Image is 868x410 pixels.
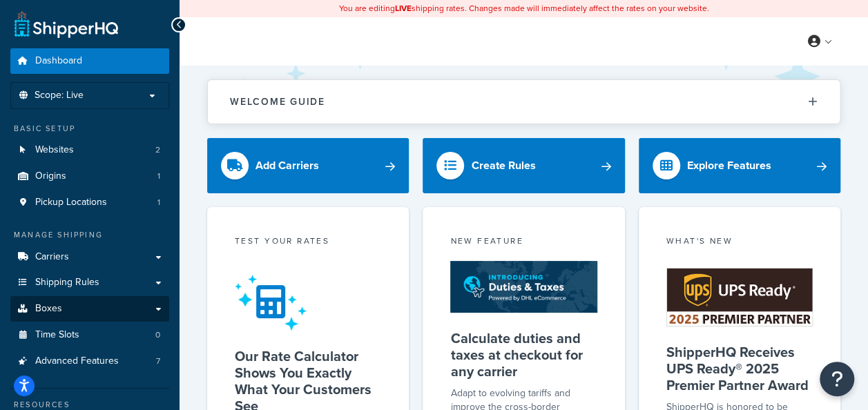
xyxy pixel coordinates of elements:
span: 1 [157,170,160,182]
div: Basic Setup [10,123,169,135]
span: 2 [155,144,160,156]
span: Pickup Locations [35,197,107,208]
button: Open Resource Center [820,362,854,396]
span: Advanced Features [35,355,119,367]
span: Boxes [35,303,62,315]
a: Time Slots0 [10,322,169,348]
a: Origins1 [10,164,169,189]
div: Explore Features [687,156,771,175]
a: Shipping Rules [10,270,169,295]
h5: ShipperHQ Receives UPS Ready® 2025 Premier Partner Award [666,344,813,393]
h2: Welcome Guide [230,97,325,107]
li: Advanced Features [10,349,169,374]
li: Origins [10,164,169,189]
span: Websites [35,144,74,156]
span: Carriers [35,251,69,263]
a: Advanced Features7 [10,349,169,374]
a: Carriers [10,244,169,270]
span: Time Slots [35,329,79,341]
span: Dashboard [35,55,82,67]
span: Origins [35,170,66,182]
button: Welcome Guide [208,80,840,124]
b: LIVE [395,2,412,14]
a: Explore Features [639,138,840,193]
span: 7 [156,355,160,367]
a: Boxes [10,296,169,322]
span: 1 [157,197,160,208]
a: Pickup Locations1 [10,190,169,215]
div: Add Carriers [255,156,319,175]
a: Dashboard [10,48,169,74]
div: New Feature [450,235,597,251]
span: Scope: Live [35,90,84,101]
h5: Calculate duties and taxes at checkout for any carrier [450,330,597,380]
span: 0 [155,329,160,341]
a: Create Rules [423,138,624,193]
div: Manage Shipping [10,229,169,241]
span: Shipping Rules [35,277,99,289]
a: Websites2 [10,137,169,163]
li: Pickup Locations [10,190,169,215]
a: Add Carriers [207,138,409,193]
div: Create Rules [471,156,535,175]
li: Websites [10,137,169,163]
div: Test your rates [235,235,381,251]
li: Time Slots [10,322,169,348]
div: What's New [666,235,813,251]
